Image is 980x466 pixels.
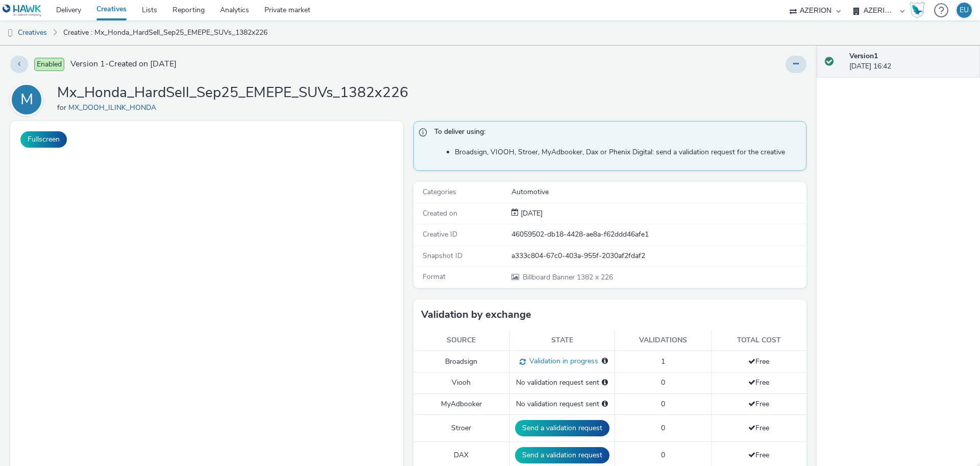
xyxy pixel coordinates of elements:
[748,357,769,366] span: Free
[70,58,177,70] span: Version 1 - Created on [DATE]
[423,208,457,218] span: Created on
[34,58,64,71] span: Enabled
[511,251,805,261] div: a333c804-67c0-403a-955f-2030af2fdaf2
[421,307,531,322] h3: Validation by exchange
[519,208,543,219] div: Creation 26 September 2025, 16:42
[661,423,665,433] span: 0
[526,356,598,366] span: Validation in progress
[748,378,769,387] span: Free
[57,103,68,112] span: for
[661,357,665,366] span: 1
[849,51,878,61] strong: Version 1
[509,330,615,351] th: State
[413,393,509,414] td: MyAdbooker
[434,127,796,140] span: To deliver using:
[423,229,457,239] span: Creative ID
[515,420,609,436] button: Send a validation request
[515,399,609,409] div: No validation request sent
[413,330,509,351] th: Source
[515,378,609,388] div: No validation request sent
[58,20,273,45] a: Creative : Mx_Honda_HardSell_Sep25_EMEPE_SUVs_1382x226
[519,208,543,218] span: [DATE]
[748,450,769,460] span: Free
[748,423,769,433] span: Free
[511,187,805,197] div: Automotive
[602,399,608,409] div: Please select a deal below and click on Send to send a validation request to MyAdbooker.
[748,399,769,409] span: Free
[20,85,33,114] div: M
[711,330,806,351] th: Total cost
[849,51,972,72] div: [DATE] 16:42
[20,131,67,148] button: Fullscreen
[413,372,509,393] td: Viooh
[523,272,577,282] span: Billboard Banner
[602,378,608,388] div: Please select a deal below and click on Send to send a validation request to Viooh.
[522,272,613,282] span: 1382 x 226
[910,2,929,18] a: Hawk Academy
[3,4,42,17] img: undefined Logo
[661,450,665,460] span: 0
[57,83,408,103] h1: Mx_Honda_HardSell_Sep25_EMEPE_SUVs_1382x226
[423,251,462,261] span: Snapshot ID
[661,399,665,409] span: 0
[413,415,509,442] td: Stroer
[515,447,609,463] button: Send a validation request
[423,187,456,197] span: Categories
[455,147,801,157] li: Broadsign, VIOOH, Stroer, MyAdbooker, Dax or Phenix Digital: send a validation request for the cr...
[661,378,665,387] span: 0
[10,95,47,104] a: M
[910,2,925,18] img: Hawk Academy
[413,351,509,372] td: Broadsign
[423,272,446,282] span: Format
[511,229,805,240] div: 46059502-db18-4428-ae8a-f62ddd46afe1
[68,103,160,112] a: MX_DOOH_ILINK_HONDA
[615,330,711,351] th: Validations
[960,3,969,18] div: EU
[5,28,15,38] img: dooh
